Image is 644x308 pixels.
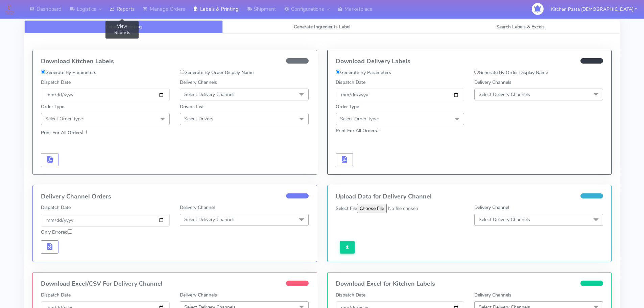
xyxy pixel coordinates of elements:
[41,193,309,200] h4: Delivery Channel Orders
[184,116,213,122] span: Select Drivers
[474,69,548,76] label: Generate By Order Display Name
[336,58,603,65] h4: Download Delivery Labels
[24,20,620,33] ul: Tabs
[336,69,391,76] label: Generate By Parameters
[82,130,87,134] input: Print For All Orders
[41,70,45,74] input: Generate By Parameters
[294,24,350,30] span: Generate Ingredients Label
[336,291,365,299] label: Dispatch Date
[474,70,479,74] input: Generate By Order Display Name
[41,58,309,65] h4: Download Kitchen Labels
[336,103,359,110] label: Order Type
[41,129,87,136] label: Print For All Orders
[41,291,71,299] label: Dispatch Date
[479,216,530,223] span: Select Delivery Channels
[45,116,83,122] span: Select Order Type
[496,24,545,30] span: Search Labels & Excels
[340,116,378,122] span: Select Order Type
[180,204,215,211] label: Delivery Channel
[41,204,71,211] label: Dispatch Date
[41,79,71,86] label: Dispatch Date
[474,79,511,86] label: Delivery Channels
[474,204,509,211] label: Delivery Channel
[184,91,236,98] span: Select Delivery Channels
[68,229,72,234] input: Only Errored
[336,205,357,212] label: Select File
[41,69,96,76] label: Generate By Parameters
[546,2,642,16] button: Kitchen Pasta [DEMOGRAPHIC_DATA]
[180,69,254,76] label: Generate By Order Display Name
[180,103,204,110] label: Drivers List
[180,291,217,299] label: Delivery Channels
[184,216,236,223] span: Select Delivery Channels
[336,193,603,200] h4: Upload Data for Delivery Channel
[41,281,309,287] h4: Download Excel/CSV For Delivery Channel
[336,79,365,86] label: Dispatch Date
[180,70,184,74] input: Generate By Order Display Name
[479,91,530,98] span: Select Delivery Channels
[106,24,142,30] span: Labels & Printing
[336,70,340,74] input: Generate By Parameters
[336,281,603,287] h4: Download Excel for Kitchen Labels
[377,128,381,132] input: Print For All Orders
[474,291,511,299] label: Delivery Channels
[41,229,72,236] label: Only Errored
[41,103,64,110] label: Order Type
[336,127,381,134] label: Print For All Orders
[180,79,217,86] label: Delivery Channels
